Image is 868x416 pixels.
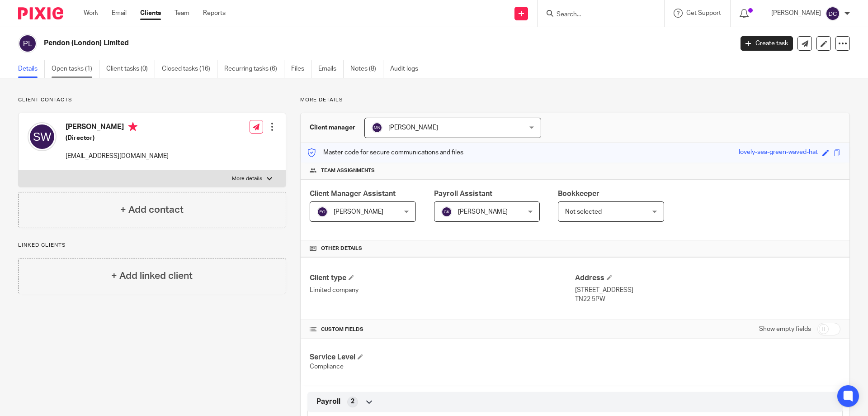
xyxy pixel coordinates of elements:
span: Compliance [310,363,344,370]
a: Closed tasks (16) [162,60,217,78]
i: Primary [128,122,137,131]
img: svg%3E [317,206,328,217]
span: Get Support [686,10,721,16]
a: Recurring tasks (6) [224,60,284,78]
h4: + Add linked client [111,269,193,283]
h4: Client type [310,273,575,283]
span: [PERSON_NAME] [334,209,383,215]
p: Client contacts [18,96,286,104]
p: Master code for secure communications and files [307,148,463,157]
a: Clients [140,9,161,18]
img: svg%3E [441,206,452,217]
h2: Pendon (London) Limited [44,38,590,48]
label: Show empty fields [759,325,811,334]
span: [PERSON_NAME] [458,209,508,215]
p: Limited company [310,286,575,295]
div: lovely-sea-green-waved-hat [739,148,818,158]
h3: Client manager [310,123,355,132]
h4: Address [575,273,840,283]
a: Reports [203,9,226,18]
img: Pixie [18,7,63,19]
a: Team [175,9,189,18]
span: Other details [321,245,362,252]
span: [PERSON_NAME] [388,124,438,131]
a: Email [112,9,127,18]
p: More details [232,175,262,182]
a: Details [18,60,45,78]
span: 2 [351,397,354,406]
span: Team assignments [321,167,375,174]
span: Bookkeeper [558,190,599,197]
span: Payroll [316,397,340,406]
p: [PERSON_NAME] [771,9,821,18]
a: Files [291,60,311,78]
h4: Service Level [310,353,575,362]
span: Not selected [565,209,602,215]
a: Notes (8) [350,60,383,78]
img: svg%3E [18,34,37,53]
span: Payroll Assistant [434,190,492,197]
a: Work [84,9,98,18]
img: svg%3E [28,122,57,151]
p: More details [300,96,850,104]
h4: [PERSON_NAME] [66,122,169,134]
a: Open tasks (1) [52,60,99,78]
input: Search [556,11,637,19]
h5: (Director) [66,134,169,143]
img: svg%3E [372,122,382,133]
h4: CUSTOM FIELDS [310,326,575,333]
a: Audit logs [390,60,425,78]
a: Emails [318,60,344,78]
img: svg%3E [826,6,840,21]
span: Client Manager Assistant [310,190,396,197]
p: [EMAIL_ADDRESS][DOMAIN_NAME] [66,152,169,161]
h4: + Add contact [120,203,184,217]
p: [STREET_ADDRESS] [575,286,840,295]
a: Create task [741,36,793,51]
p: TN22 5PW [575,295,840,304]
a: Client tasks (0) [106,60,155,78]
p: Linked clients [18,242,286,249]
